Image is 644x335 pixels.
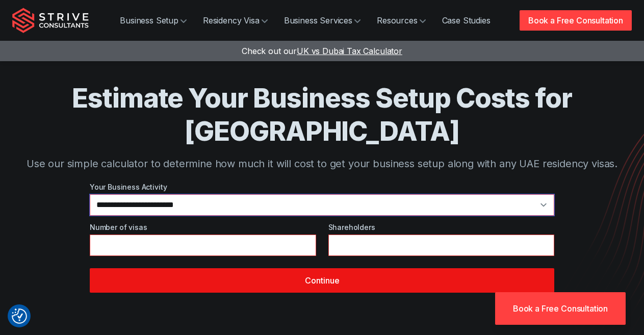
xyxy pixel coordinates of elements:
img: Strive Consultants [12,8,89,33]
p: Use our simple calculator to determine how much it will cost to get your business setup along wit... [12,156,632,171]
a: Check out ourUK vs Dubai Tax Calculator [242,46,402,56]
a: Book a Free Consultation [495,292,626,325]
a: Residency Visa [195,10,276,31]
a: Case Studies [434,10,499,31]
label: Shareholders [328,222,555,233]
a: Book a Free Consultation [520,10,632,31]
img: Revisit consent button [12,308,27,324]
h1: Estimate Your Business Setup Costs for [GEOGRAPHIC_DATA] [12,82,632,148]
button: Consent Preferences [12,308,27,324]
a: Business Setup [112,10,195,31]
span: UK vs Dubai Tax Calculator [297,46,402,56]
a: Resources [369,10,434,31]
a: Business Services [276,10,369,31]
label: Number of visas [90,222,316,233]
label: Your Business Activity [90,182,554,192]
button: Continue [90,268,554,293]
